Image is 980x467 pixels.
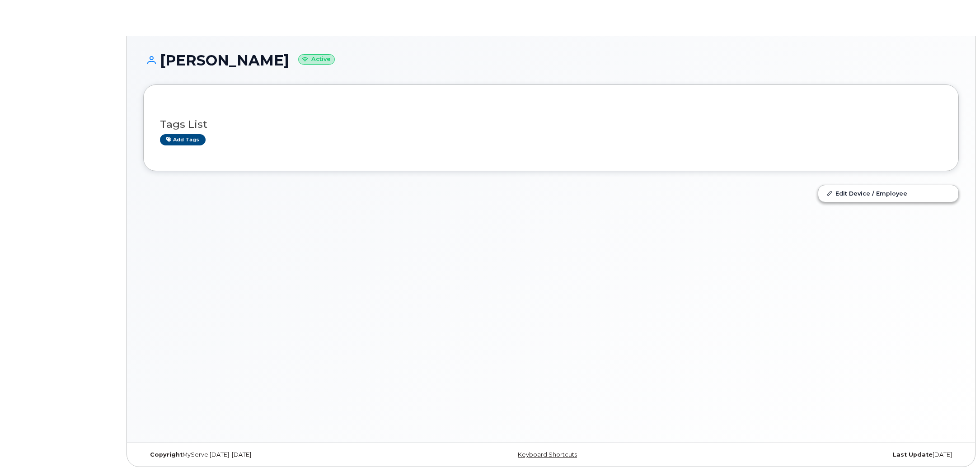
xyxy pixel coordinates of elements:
a: Keyboard Shortcuts [518,451,577,458]
a: Edit Device / Employee [818,185,958,201]
small: Active [298,54,335,65]
h3: Tags List [160,119,942,130]
a: Add tags [160,134,206,145]
div: MyServe [DATE]–[DATE] [143,451,415,458]
strong: Last Update [893,451,933,458]
div: [DATE] [687,451,959,458]
h1: [PERSON_NAME] [143,52,959,68]
strong: Copyright [150,451,183,458]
